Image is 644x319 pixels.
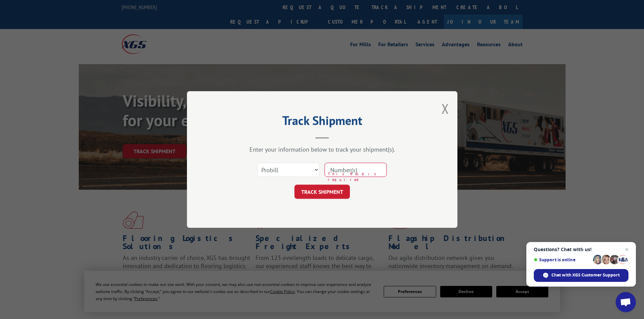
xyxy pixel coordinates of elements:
[221,145,424,153] div: Enter your information below to track your shipment(s).
[623,245,631,254] span: Close chat
[551,272,620,278] span: Chat with XGS Customer Support
[534,269,628,282] div: Chat with XGS Customer Support
[616,292,636,312] div: Open chat
[534,247,628,252] span: Questions? Chat with us!
[221,116,424,129] h2: Track Shipment
[294,185,350,199] button: TRACK SHIPMENT
[325,163,387,177] input: Number(s)
[328,171,387,182] span: This field is required
[534,257,591,262] span: Support is online
[442,100,449,117] button: Close modal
